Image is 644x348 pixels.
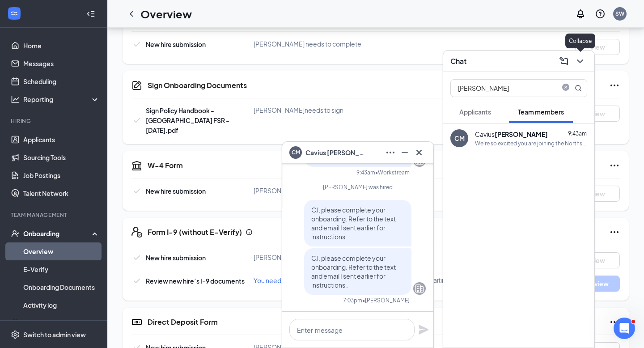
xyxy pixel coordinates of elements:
span: [PERSON_NAME] needs to complete [254,253,361,261]
svg: Company [414,283,425,294]
span: CJ, please complete your onboarding. Refer to the text and email I sent earlier for instructions . [311,206,396,241]
span: • Workstream [375,169,410,176]
span: Team members [518,108,564,116]
svg: CompanyDocumentIcon [131,80,142,91]
span: New hire submission [146,254,206,262]
a: Activity log [23,296,100,314]
svg: Ellipses [609,227,620,238]
a: Messages [23,55,100,72]
h3: Chat [450,56,466,66]
svg: MagnifyingGlass [575,85,582,92]
svg: Plane [418,324,429,335]
h5: Form I-9 (without E-Verify) [148,227,242,237]
button: Review [575,276,620,292]
a: Home [23,37,100,55]
svg: ChevronLeft [126,8,137,19]
a: E-Verify [23,260,100,278]
span: New hire submission [146,40,206,48]
span: Sign Policy Handbook - [GEOGRAPHIC_DATA] FSR - [DATE].pdf [146,106,229,134]
span: New hire submission [146,187,206,195]
button: Minimize [398,145,412,160]
div: Onboarding [23,229,92,238]
svg: Cross [414,147,424,158]
svg: DirectDepositIcon [131,317,142,327]
button: View [575,106,620,122]
span: [PERSON_NAME] needs to complete [254,187,361,195]
span: Cavius [PERSON_NAME] [305,148,368,157]
span: close-circle [560,84,571,91]
div: SW [615,10,624,17]
div: [PERSON_NAME] was hired [290,183,426,191]
span: You need to complete [254,276,318,284]
div: 7:03pm [343,297,362,304]
a: Talent Network [23,184,100,202]
svg: Collapse [86,9,95,18]
a: Job Postings [23,166,100,184]
div: We're so excited you are joining the Northshore Town Center [DEMOGRAPHIC_DATA]-fil-Ateam ! Do you... [475,140,587,147]
div: Hiring [11,117,98,125]
svg: Checkmark [131,276,142,286]
a: Onboarding Documents [23,278,100,296]
button: View [575,186,620,202]
h5: Sign Onboarding Documents [148,81,247,90]
span: CJ, please complete your onboarding. Refer to the text and email I sent earlier for instructions . [311,254,396,289]
button: View [575,252,620,268]
svg: Minimize [399,147,410,158]
span: Review new hire’s I-9 documents [146,277,245,285]
div: Reporting [23,95,100,104]
button: View [575,39,620,55]
button: Cross [412,145,426,160]
iframe: Intercom live chat [614,318,635,339]
svg: TaxGovernmentIcon [131,160,142,171]
h5: Direct Deposit Form [148,317,218,327]
button: ChevronDown [573,54,587,68]
span: close-circle [560,84,571,93]
svg: Checkmark [131,115,142,126]
span: • [PERSON_NAME] [362,297,410,304]
span: [PERSON_NAME] needs to complete [254,40,361,48]
b: [PERSON_NAME] [495,130,548,138]
svg: WorkstreamLogo [10,9,19,18]
svg: Checkmark [131,252,142,263]
svg: ComposeMessage [559,56,569,67]
svg: Ellipses [609,317,620,327]
svg: Ellipses [609,80,620,91]
svg: Checkmark [131,186,142,196]
div: Collapse [565,34,595,48]
a: Team [23,314,100,332]
button: Ellipses [383,145,398,160]
svg: Ellipses [609,160,620,171]
svg: Notifications [575,8,586,19]
h5: W-4 Form [148,161,183,170]
svg: Info [246,229,253,236]
svg: QuestionInfo [595,8,606,19]
a: Sourcing Tools [23,149,100,166]
div: Switch to admin view [23,330,86,339]
div: Cavius [475,130,548,139]
svg: Settings [11,330,20,339]
a: Applicants [23,131,100,149]
h1: Overview [140,6,192,21]
div: CM [454,134,465,143]
svg: ChevronDown [575,56,585,67]
svg: UserCheck [11,229,20,238]
a: Overview [23,242,100,260]
div: Team Management [11,211,98,219]
svg: Analysis [11,95,20,104]
div: 9:43am [356,169,375,176]
svg: Ellipses [385,147,396,158]
input: Search team member [451,80,557,97]
a: Scheduling [23,72,100,90]
span: Applicants [459,108,491,116]
div: [PERSON_NAME] needs to sign [254,106,416,115]
button: ComposeMessage [557,54,571,68]
svg: Checkmark [131,39,142,50]
span: 9:43am [568,130,587,137]
svg: FormI9EVerifyIcon [131,227,142,238]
